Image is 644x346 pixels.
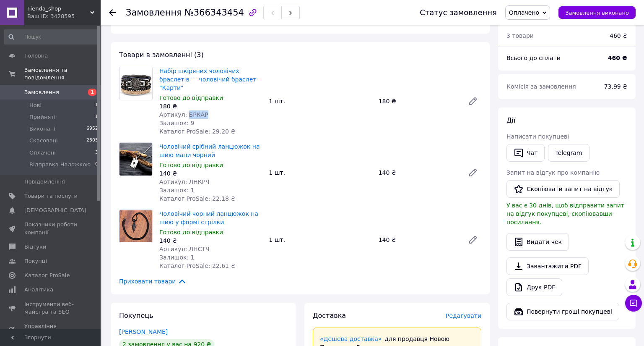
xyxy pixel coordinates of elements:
span: Виконані [29,125,55,133]
span: 2305 [86,137,98,144]
button: Чат з покупцем [625,295,642,312]
span: Доставка [313,312,346,320]
a: Редагувати [465,164,481,181]
span: 1 [95,113,98,121]
span: Артикул: ЛНКРЧ [159,178,210,185]
a: «Дешева доставка» [320,336,382,342]
a: Редагувати [465,231,481,248]
span: 6952 [86,125,98,133]
a: Друк PDF [506,278,562,296]
div: 180 ₴ [375,95,461,107]
div: 1 шт. [265,95,375,107]
span: Приховати товари [119,277,187,286]
span: Готово до відправки [159,162,223,168]
img: Чоловічий срібний ланцюжок на шию мапи чорний [119,143,152,176]
span: Артикул: БРКАР [159,111,208,118]
span: Товари в замовленні (3) [119,51,204,59]
img: Набір шкіряних чоловічих браслетів — чоловічий браслет "Карти" [119,67,152,100]
span: [DEMOGRAPHIC_DATA] [24,207,86,214]
span: 3 товари [506,32,534,39]
div: Статус замовлення [420,8,497,17]
button: Повернути гроші покупцеві [506,303,619,320]
span: Відправка Наложкою [29,161,91,168]
div: 140 ₴ [159,169,262,178]
span: Залишок: 9 [159,120,195,126]
span: Каталог ProSale [24,272,70,279]
span: Відгуки [24,243,46,251]
span: Оплачені [29,149,56,157]
span: 3 [95,149,98,157]
button: Чат [506,144,545,162]
span: Замовлення [126,8,182,18]
span: Управління сайтом [24,322,78,338]
span: Каталог ProSale: 22.61 ₴ [159,262,235,269]
span: Показники роботи компанії [24,221,78,236]
span: Прийняті [29,113,55,121]
span: Артикул: ЛНСТЧ [159,246,210,252]
span: 1 [88,89,96,96]
span: Залишок: 1 [159,187,195,194]
span: Всього до сплати [506,55,561,61]
div: 460 ₴ [610,31,627,40]
button: Видати чек [506,233,569,251]
a: Чоловічий чорний ланцюжок на шию у формі стрілки [159,210,258,225]
a: Чоловічий срібний ланцюжок на шию мапи чорний [159,143,260,158]
span: Покупці [24,257,47,265]
span: Каталог ProSale: 29.20 ₴ [159,128,235,135]
span: Написати покупцеві [506,133,569,140]
span: Скасовані [29,137,58,144]
span: Оплачено [509,9,539,16]
span: Аналітика [24,286,53,294]
span: Інструменти веб-майстра та SEO [24,301,78,316]
span: Товари та послуги [24,192,78,200]
div: 140 ₴ [375,167,461,178]
span: Замовлення [24,89,59,96]
span: Покупець [119,312,153,320]
div: 140 ₴ [375,234,461,246]
span: №366343454 [184,8,244,18]
img: Чоловічий чорний ланцюжок на шию у формі стрілки [119,210,152,242]
div: 1 шт. [265,234,375,246]
a: Telegram [548,144,589,162]
span: Tienda_shop [27,5,90,13]
span: Залишок: 1 [159,254,195,261]
span: Готово до відправки [159,94,223,101]
a: Завантажити PDF [506,257,589,275]
span: Каталог ProSale: 22.18 ₴ [159,195,235,202]
div: 180 ₴ [159,102,262,110]
button: Замовлення виконано [558,6,636,19]
span: Головна [24,52,48,60]
span: Редагувати [446,312,481,319]
span: 0 [95,161,98,168]
a: [PERSON_NAME] [119,328,168,335]
div: 1 шт. [265,167,375,178]
a: Набір шкіряних чоловічих браслетів — чоловічий браслет "Карти" [159,68,256,91]
div: Ваш ID: 3428595 [27,13,101,20]
input: Пошук [4,29,99,45]
span: Дії [506,116,515,124]
span: У вас є 30 днів, щоб відправити запит на відгук покупцеві, скопіювавши посилання. [506,202,624,225]
span: Запит на відгук про компанію [506,169,600,176]
button: Скопіювати запит на відгук [506,180,620,198]
span: Готово до відправки [159,229,223,236]
span: Замовлення виконано [565,10,629,16]
div: Повернутися назад [109,8,116,17]
a: Редагувати [465,93,481,110]
span: 73.99 ₴ [604,83,627,90]
div: 140 ₴ [159,236,262,245]
span: Нові [29,102,42,109]
span: 1 [95,102,98,109]
span: Замовлення та повідомлення [24,66,101,81]
span: Повідомлення [24,178,65,186]
span: Комісія за замовлення [506,83,576,90]
b: 460 ₴ [608,55,627,61]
